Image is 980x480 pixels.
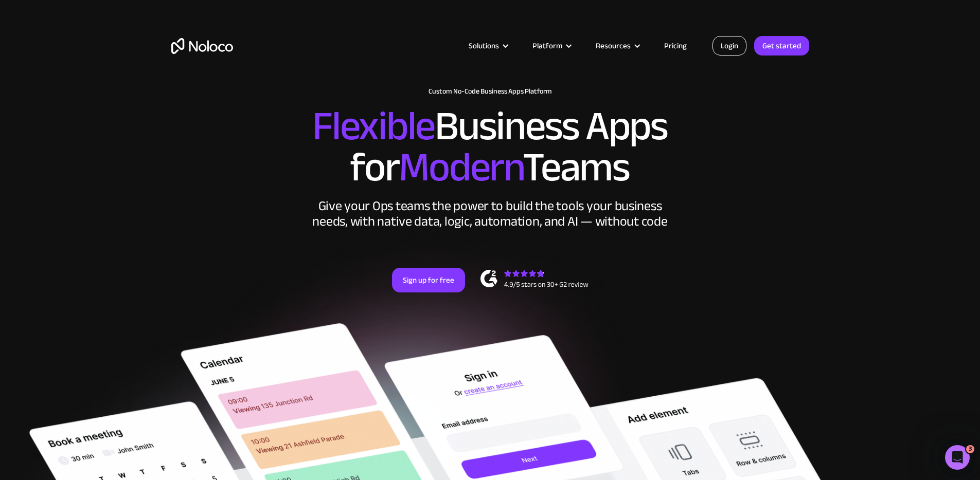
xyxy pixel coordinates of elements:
[469,39,499,52] div: Solutions
[651,39,700,52] a: Pricing
[456,39,520,52] div: Solutions
[310,198,670,229] div: Give your Ops teams the power to build the tools your business needs, with native data, logic, au...
[171,38,233,54] a: home
[532,39,562,52] div: Platform
[520,39,583,52] div: Platform
[392,268,465,292] a: Sign up for free
[583,39,651,52] div: Resources
[399,129,523,206] span: Modern
[945,445,970,470] iframe: Intercom live chat
[596,39,631,52] div: Resources
[171,106,809,188] h2: Business Apps for Teams
[712,36,746,56] a: Login
[966,445,974,453] span: 3
[312,88,435,164] span: Flexible
[754,36,809,56] a: Get started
